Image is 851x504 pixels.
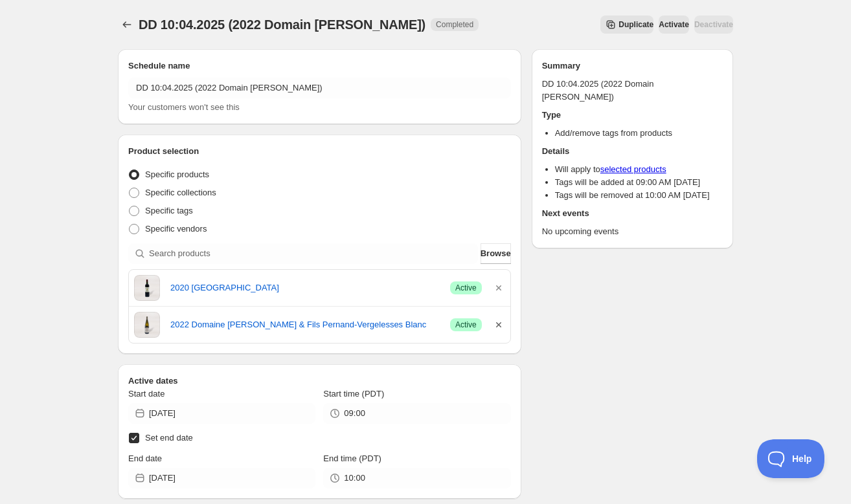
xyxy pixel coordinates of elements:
[618,19,653,30] span: Duplicate
[436,19,473,30] span: Completed
[542,225,723,238] p: No upcoming events
[542,60,723,72] h2: Summary
[145,433,193,443] span: Set end date
[128,375,511,388] h2: Active dates
[481,247,511,260] span: Browse
[542,78,723,104] p: DD 10:04.2025 (2022 Domain [PERSON_NAME])
[757,439,825,478] iframe: Toggle Customer Support
[659,19,689,30] span: Activate
[659,16,689,34] button: Activate
[139,17,426,32] span: DD 10:04.2025 (2022 Domain [PERSON_NAME])
[145,224,207,234] span: Specific vendors
[134,275,160,301] img: 2020 Chateau des Graviers Margaux
[323,454,381,463] span: End time (PDT)
[455,283,477,293] span: Active
[555,189,723,202] li: Tags will be removed at 10:00 AM [DATE]
[481,243,511,264] button: Browse
[542,207,723,220] h2: Next events
[555,163,723,176] li: Will apply to
[128,454,162,463] span: End date
[600,164,666,174] a: selected products
[542,145,723,158] h2: Details
[128,145,511,158] h2: Product selection
[542,109,723,122] h2: Type
[170,318,440,331] a: 2022 Domaine [PERSON_NAME] & Fils Pernand-Vergelesses Blanc
[600,16,653,34] button: Secondary action label
[128,102,240,112] span: Your customers won't see this
[455,320,477,330] span: Active
[128,60,511,72] h2: Schedule name
[555,127,723,140] li: Add/remove tags from products
[145,188,216,197] span: Specific collections
[149,243,478,264] input: Search products
[134,312,160,338] img: 2022 Domaine Rollin Pere Fils Pernand Vergelesses Blanc
[555,176,723,189] li: Tags will be added at 09:00 AM [DATE]
[118,16,136,34] button: Schedules
[145,206,193,215] span: Specific tags
[128,389,165,399] span: Start date
[145,170,209,179] span: Specific products
[170,281,440,294] a: 2020 [GEOGRAPHIC_DATA]
[323,389,384,399] span: Start time (PDT)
